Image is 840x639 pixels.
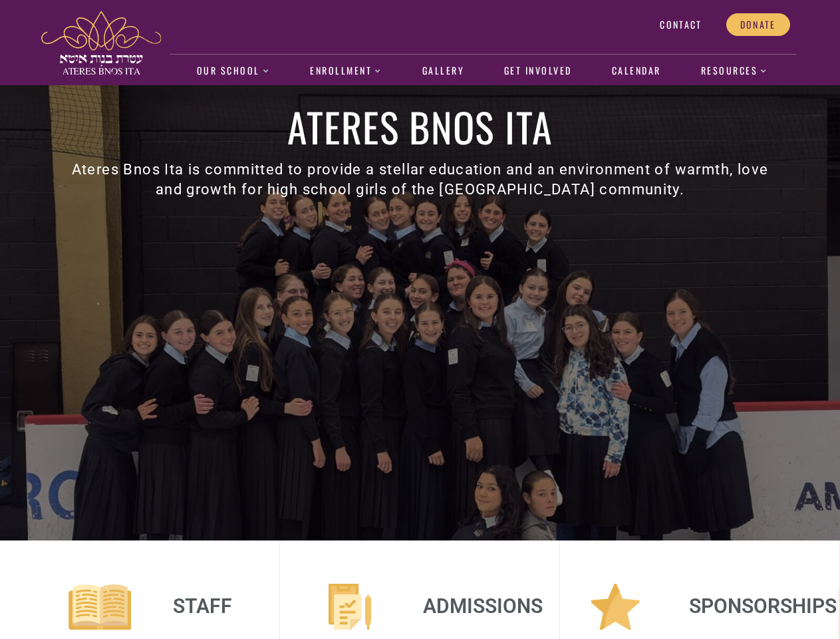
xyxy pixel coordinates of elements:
a: Donate [726,13,790,36]
a: Staff [173,594,232,618]
a: Resources [694,56,775,87]
a: Admissions [423,594,543,618]
img: ateres [41,11,161,75]
span: Contact [660,19,702,31]
h1: Ateres Bnos Ita [63,106,778,146]
span: Donate [740,19,776,31]
a: Get Involved [497,56,579,87]
a: Our School [190,56,277,87]
a: Gallery [415,56,471,87]
a: Calendar [605,56,668,87]
h3: Ateres Bnos Ita is committed to provide a stellar education and an environment of warmth, love an... [63,160,778,200]
a: Enrollment [303,56,389,87]
a: Contact [646,13,716,36]
a: Sponsorships [689,594,837,618]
